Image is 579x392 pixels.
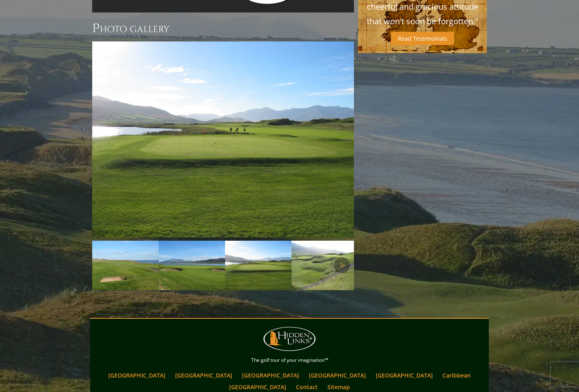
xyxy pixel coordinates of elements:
[92,21,354,37] h3: Photo Gallery
[372,369,437,381] a: [GEOGRAPHIC_DATA]
[438,369,475,381] a: Caribbean
[238,369,303,381] a: [GEOGRAPHIC_DATA]
[104,369,170,381] a: [GEOGRAPHIC_DATA]
[92,356,487,365] p: The golf tour of your imagination™
[171,369,236,381] a: [GEOGRAPHIC_DATA]
[334,257,350,273] a: Next
[391,32,454,45] a: Read Testimonials
[305,369,370,381] a: [GEOGRAPHIC_DATA]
